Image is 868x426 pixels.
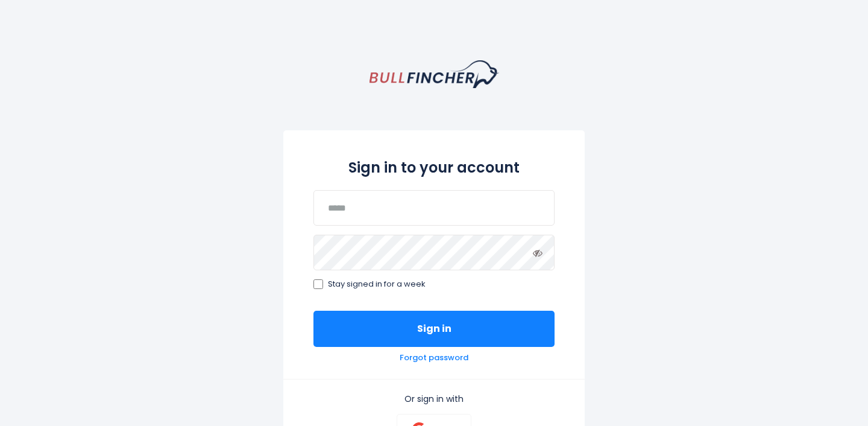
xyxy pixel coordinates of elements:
button: Sign in [313,311,555,347]
a: homepage [370,60,499,88]
p: Or sign in with [313,393,555,404]
input: Stay signed in for a week [313,279,323,289]
span: Stay signed in for a week [328,279,426,290]
h2: Sign in to your account [313,157,555,178]
a: Forgot password [400,353,468,363]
